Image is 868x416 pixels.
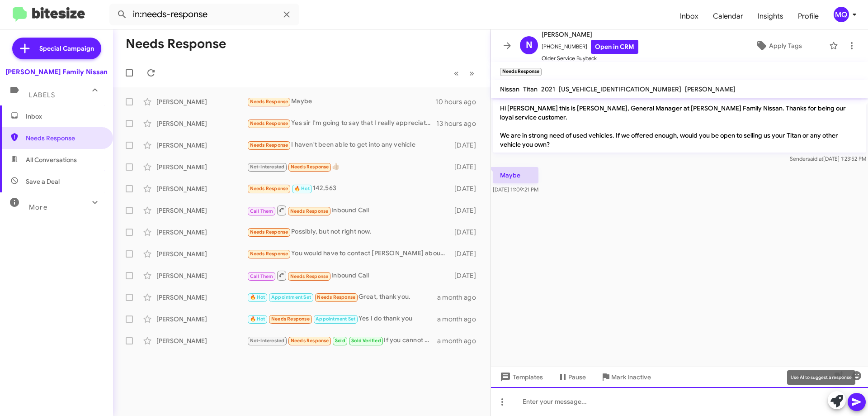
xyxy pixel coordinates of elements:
[591,40,638,54] a: Open in CRM
[156,163,247,172] div: [PERSON_NAME]
[807,155,823,162] span: said at
[435,97,483,106] div: 10 hours ago
[247,162,450,172] div: 👍🏼
[335,338,345,344] span: Sold
[26,155,77,164] span: All Conversations
[542,29,638,40] span: [PERSON_NAME]
[500,85,519,93] span: Nissan
[448,64,464,82] button: Previous
[247,96,435,107] div: Maybe
[500,68,542,76] small: Needs Response
[351,338,381,344] span: Sold Verified
[247,249,450,259] div: You would have to contact [PERSON_NAME] about the maxima
[294,186,310,191] span: 🔥 Hot
[542,54,638,63] span: Older Service Buyback
[247,292,437,302] div: Great, thank you.
[250,338,285,344] span: Not-Interested
[156,97,247,106] div: [PERSON_NAME]
[750,3,791,29] a: Insights
[787,370,855,385] div: Use AI to suggest a response
[247,335,437,346] div: If you cannot help me then I will try a mom n pop car lot
[493,186,538,193] span: [DATE] 11:09:21 PM
[437,315,483,324] div: a month ago
[559,85,681,93] span: [US_VEHICLE_IDENTIFICATION_NUMBER]
[450,163,483,172] div: [DATE]
[156,336,247,345] div: [PERSON_NAME]
[498,369,543,385] span: Templates
[250,316,265,322] span: 🔥 Hot
[250,120,288,126] span: Needs Response
[450,184,483,193] div: [DATE]
[791,3,826,29] a: Profile
[247,205,450,216] div: Inbound Call
[464,64,480,82] button: Next
[834,7,849,22] div: MQ
[493,100,866,153] p: Hi [PERSON_NAME] this is [PERSON_NAME], General Manager at [PERSON_NAME] Family Nissan. Thanks fo...
[26,134,103,143] span: Needs Response
[706,3,750,29] a: Calendar
[316,316,355,322] span: Appointment Set
[5,67,108,77] div: [PERSON_NAME] Family Nissan
[491,369,550,385] button: Templates
[250,142,288,148] span: Needs Response
[250,99,288,105] span: Needs Response
[250,251,288,257] span: Needs Response
[291,164,329,170] span: Needs Response
[493,167,538,183] p: Maybe
[12,38,101,59] a: Special Campaign
[156,119,247,128] div: [PERSON_NAME]
[247,270,450,281] div: Inbound Call
[250,229,288,235] span: Needs Response
[290,208,329,214] span: Needs Response
[250,294,265,300] span: 🔥 Hot
[523,85,538,93] span: Titan
[156,206,247,215] div: [PERSON_NAME]
[542,40,638,54] span: [PHONE_NUMBER]
[247,183,450,194] div: 142,563
[271,316,310,322] span: Needs Response
[826,7,858,22] button: MQ
[156,184,247,193] div: [PERSON_NAME]
[250,208,274,214] span: Call Them
[450,228,483,237] div: [DATE]
[156,315,247,324] div: [PERSON_NAME]
[126,37,226,51] h1: Needs Response
[290,273,329,279] span: Needs Response
[541,85,555,93] span: 2021
[436,119,483,128] div: 13 hours ago
[156,141,247,150] div: [PERSON_NAME]
[732,38,825,54] button: Apply Tags
[247,118,436,129] div: Yes sir I'm going to say that I really appreciate that you would contact me and see if I was sati...
[450,249,483,258] div: [DATE]
[450,271,483,280] div: [DATE]
[250,186,288,191] span: Needs Response
[247,227,450,237] div: Possibly, but not right now.
[271,294,311,300] span: Appointment Set
[611,369,651,385] span: Mark Inactive
[469,67,474,79] span: »
[247,314,437,324] div: Yes I do thank you
[317,294,355,300] span: Needs Response
[449,64,480,82] nav: Page navigation example
[156,228,247,237] div: [PERSON_NAME]
[250,164,285,170] span: Not-Interested
[450,206,483,215] div: [DATE]
[250,273,274,279] span: Call Them
[29,203,47,211] span: More
[526,38,533,53] span: N
[29,91,55,99] span: Labels
[247,140,450,150] div: I haven't been able to get into any vehicle
[568,369,586,385] span: Pause
[291,338,329,344] span: Needs Response
[673,3,706,29] a: Inbox
[156,293,247,302] div: [PERSON_NAME]
[156,271,247,280] div: [PERSON_NAME]
[685,85,736,93] span: [PERSON_NAME]
[769,38,802,54] span: Apply Tags
[450,141,483,150] div: [DATE]
[550,369,593,385] button: Pause
[593,369,658,385] button: Mark Inactive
